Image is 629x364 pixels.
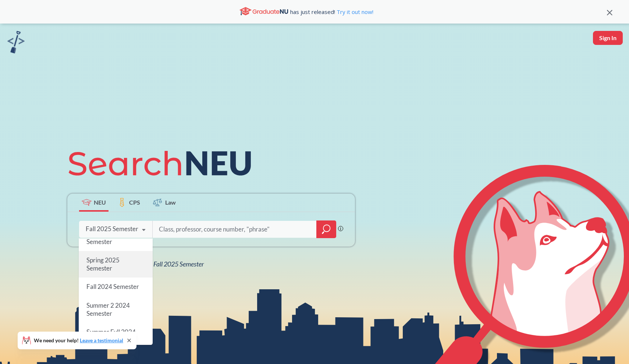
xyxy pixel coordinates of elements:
[80,337,123,343] a: Leave a testimonial
[86,256,120,272] span: Spring 2025 Semester
[316,220,336,238] div: magnifying glass
[86,225,138,233] div: Fall 2025 Semester
[322,224,331,234] svg: magnifying glass
[139,260,204,268] span: NEU Fall 2025 Semester
[593,31,623,45] button: Sign In
[7,31,25,56] a: sandbox logo
[290,8,373,16] span: has just released!
[94,198,106,206] span: NEU
[34,338,123,343] span: We need your help!
[7,31,25,53] img: sandbox logo
[86,283,139,290] span: Fall 2024 Semester
[86,301,130,317] span: Summer 2 2024 Semester
[335,8,373,15] a: Try it out now!
[165,198,176,206] span: Law
[129,198,140,206] span: CPS
[86,328,136,344] span: Summer Full 2024 Semester
[158,222,311,237] input: Class, professor, course number, "phrase"
[86,229,130,245] span: Summer 1 2025 Semester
